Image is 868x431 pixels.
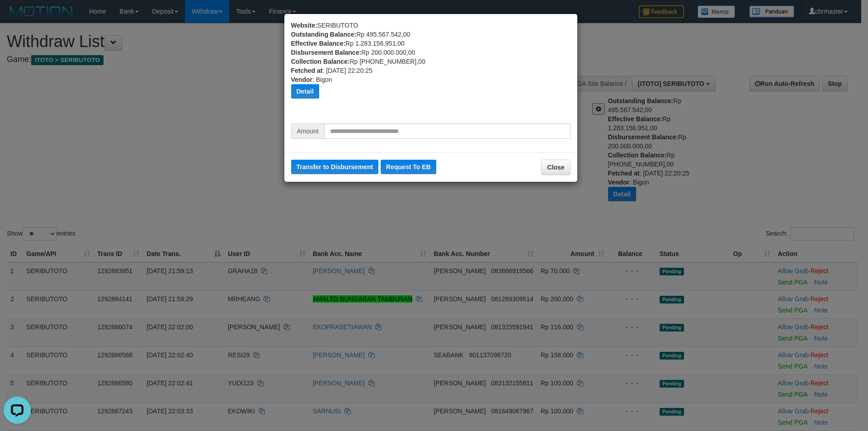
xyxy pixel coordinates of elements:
button: Open LiveChat chat widget [4,4,31,31]
button: Detail [291,84,319,99]
button: Close [541,160,570,175]
b: Disbursement Balance: [291,49,362,56]
button: Request To EB [381,160,436,174]
b: Outstanding Balance: [291,31,357,38]
b: Collection Balance: [291,58,350,65]
button: Transfer to Disbursement [291,160,379,174]
div: SERIBUTOTO Rp 495.567.542,00 Rp 1.283.156.951,00 Rp 200.000.000,00 Rp [PHONE_NUMBER],00 : [DATE] ... [291,21,571,123]
b: Effective Balance: [291,40,346,47]
b: Fetched at [291,67,323,74]
span: Amount [291,123,324,139]
b: Vendor [291,76,312,83]
b: Website: [291,22,317,29]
